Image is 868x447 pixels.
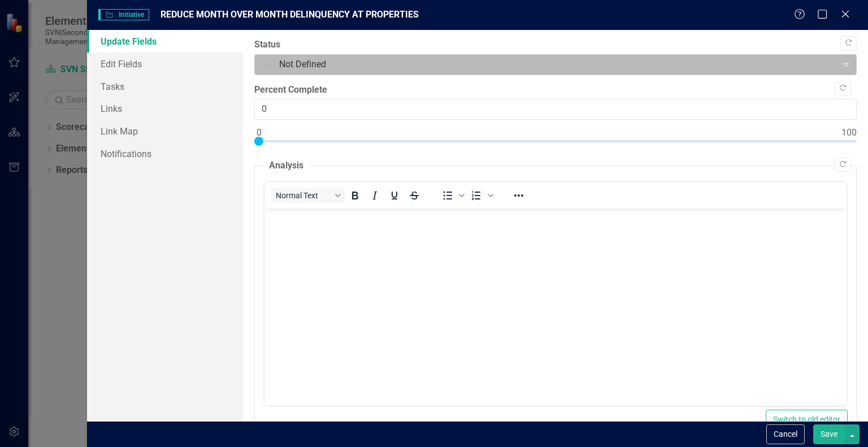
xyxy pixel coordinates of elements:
a: Edit Fields [87,53,243,75]
a: Tasks [87,75,243,98]
button: Switch to old editor [766,410,848,429]
button: Italic [365,188,384,203]
button: Underline [385,188,404,203]
button: Bold [345,188,364,203]
a: Links [87,97,243,120]
button: Cancel [766,424,805,444]
span: Normal Text [276,191,331,200]
button: Strikethrough [405,188,424,203]
iframe: Rich Text Area [264,209,847,406]
a: Notifications [87,142,243,165]
a: Update Fields [87,30,243,53]
button: Save [813,424,845,444]
button: Reveal or hide additional toolbar items [509,188,528,203]
label: Percent Complete [254,84,857,97]
span: REDUCE MONTH OVER MONTH DELINQUENCY AT PROPERTIES [160,9,419,20]
div: Numbered list [467,188,495,203]
button: Block Normal Text [271,188,345,203]
label: Status [254,38,857,51]
div: Bullet list [438,188,466,203]
span: Initiative [98,9,149,20]
legend: Analysis [263,159,309,172]
a: Link Map [87,120,243,142]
